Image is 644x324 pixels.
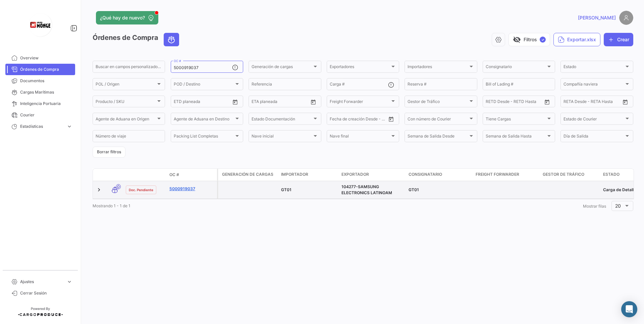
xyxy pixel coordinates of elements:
[543,171,584,177] span: Gestor de Tráfico
[129,187,153,193] span: Doc. Pendiente
[578,14,616,21] span: [PERSON_NAME]
[486,100,498,105] input: Desde
[619,11,633,25] img: placeholder-user.png
[603,171,620,177] span: Estado
[169,186,214,192] a: 5000919037
[563,135,624,140] span: Día de Salida
[174,117,234,122] span: Agente de Aduana en Destino
[408,135,468,140] span: Semana de Salida Desde
[563,117,624,122] span: Estado de Courier
[164,33,179,46] button: Ocean
[100,14,145,21] span: ¿Qué hay de nuevo?
[268,100,295,105] input: Hasta
[330,135,390,140] span: Nave final
[169,172,179,178] span: OC #
[20,279,64,285] span: Ajustes
[615,203,621,209] span: 20
[5,98,75,109] a: Inteligencia Portuaria
[508,33,550,46] button: visibility_offFiltros✓
[408,100,468,105] span: Gestor de Tráfico
[93,147,125,158] button: Borrar filtros
[5,52,75,64] a: Overview
[191,100,217,105] input: Hasta
[553,33,600,46] button: Exportar.xlsx
[20,89,72,95] span: Cargas Marítimas
[252,100,264,105] input: Desde
[408,65,468,70] span: Importadores
[20,78,72,84] span: Documentos
[604,33,633,46] button: Crear
[583,204,606,209] span: Mostrar filas
[20,66,72,72] span: Órdenes de Compra
[542,97,552,107] button: Open calendar
[20,112,72,118] span: Courier
[330,65,390,70] span: Exportadores
[330,117,342,122] input: Desde
[66,123,72,129] span: expand_more
[252,135,312,140] span: Nave inicial
[5,64,75,75] a: Órdenes de Compra
[502,100,529,105] input: Hasta
[66,279,72,285] span: expand_more
[106,172,123,177] datatable-header-cell: Modo de Transporte
[167,169,217,180] datatable-header-cell: OC #
[580,100,607,105] input: Hasta
[5,87,75,98] a: Cargas Marítimas
[116,184,121,189] span: 0
[252,117,312,122] span: Estado Documentación
[96,117,156,122] span: Agente de Aduana en Origen
[218,169,278,181] datatable-header-cell: Generación de cargas
[174,83,234,88] span: POD / Destino
[621,301,637,317] div: Abrir Intercom Messenger
[174,100,186,105] input: Desde
[620,97,630,107] button: Open calendar
[96,100,156,105] span: Producto / SKU
[339,169,406,181] datatable-header-cell: Exportador
[386,114,396,124] button: Open calendar
[96,83,156,88] span: POL / Origen
[308,97,318,107] button: Open calendar
[540,169,600,181] datatable-header-cell: Gestor de Tráfico
[5,109,75,121] a: Courier
[23,8,57,42] img: logo-grupo-monge+(2).png
[341,171,369,177] span: Exportador
[408,117,468,122] span: Con número de Courier
[513,36,521,44] span: visibility_off
[230,97,240,107] button: Open calendar
[252,65,312,70] span: Generación de cargas
[93,203,130,208] span: Mostrando 1 - 1 de 1
[409,171,442,177] span: Consignatario
[278,169,339,181] datatable-header-cell: Importador
[281,187,291,192] span: GT01
[96,186,102,193] a: Expand/Collapse Row
[174,135,234,140] span: Packing List Completas
[476,171,519,177] span: Freight Forwarder
[486,117,546,122] span: Tiene Cargas
[123,172,167,177] datatable-header-cell: Estado Doc.
[346,117,373,122] input: Hasta
[540,37,546,43] span: ✓
[281,171,308,177] span: Importador
[20,290,72,296] span: Cerrar Sesión
[563,100,576,105] input: Desde
[96,11,158,24] button: ¿Qué hay de nuevo?
[406,169,473,181] datatable-header-cell: Consignatario
[20,123,64,129] span: Estadísticas
[486,135,546,140] span: Semana de Salida Hasta
[20,55,72,61] span: Overview
[486,65,546,70] span: Consignatario
[473,169,540,181] datatable-header-cell: Freight Forwarder
[330,100,390,105] span: Freight Forwarder
[93,33,181,46] h3: Órdenes de Compra
[563,65,624,70] span: Estado
[222,171,273,177] span: Generación de cargas
[5,75,75,87] a: Documentos
[341,184,392,195] span: 104277-SAMSUNG ELECTRONICS LATINOAM
[20,101,72,107] span: Inteligencia Portuaria
[563,83,624,88] span: Compañía naviera
[409,187,419,192] span: GT01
